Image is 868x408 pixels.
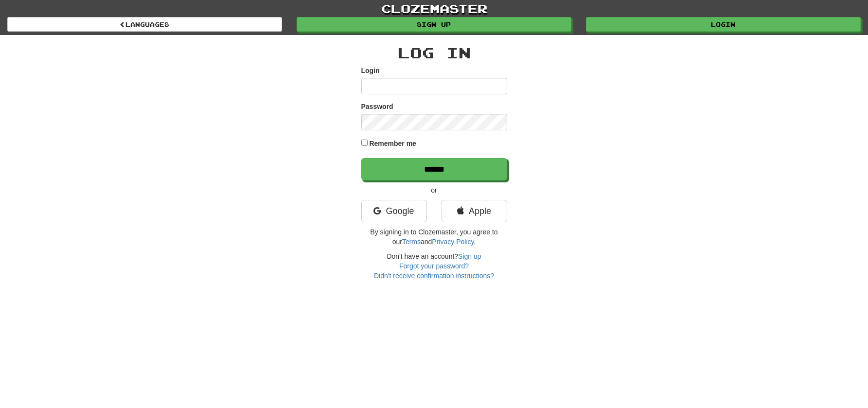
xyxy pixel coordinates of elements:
[432,238,474,246] a: Privacy Policy
[361,66,380,75] label: Login
[361,200,427,222] a: Google
[402,238,421,246] a: Terms
[374,272,494,280] a: Didn't receive confirmation instructions?
[369,139,416,148] label: Remember me
[361,45,507,61] h2: Log In
[458,252,481,260] a: Sign up
[586,17,861,32] a: Login
[361,185,507,195] p: or
[361,227,507,247] p: By signing in to Clozemaster, you agree to our and .
[361,251,507,281] div: Don't have an account?
[399,262,469,270] a: Forgot your password?
[442,200,507,222] a: Apple
[361,102,393,111] label: Password
[297,17,571,32] a: Sign up
[7,17,282,32] a: Languages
